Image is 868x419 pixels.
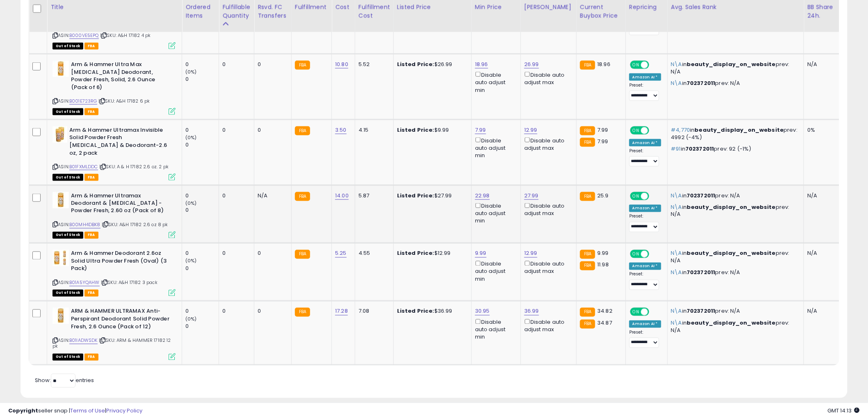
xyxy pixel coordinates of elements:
[671,307,682,315] span: N\A
[475,136,514,160] div: Disable auto adjust min
[8,407,38,414] strong: Copyright
[106,407,142,414] a: Privacy Policy
[185,316,197,323] small: (0%)
[475,307,490,316] a: 30.95
[524,70,570,86] div: Disable auto adjust max
[35,377,94,385] span: Show: entries
[71,192,171,217] b: Arm & Hammer Ultramax Deodorant & [MEDICAL_DATA] - Powder Fresh, 2.60 oz (Pack of 8)
[671,3,801,11] div: Avg. Sales Rank
[359,250,387,257] div: 4.55
[69,32,99,39] a: B000VE5EPQ
[335,60,348,69] a: 10.80
[53,108,83,115] span: All listings that are currently out of stock and unavailable for purchase on Amazon
[524,250,537,258] a: 12.99
[475,201,514,225] div: Disable auto adjust min
[597,250,609,257] span: 9.99
[397,250,465,257] div: $12.99
[629,272,661,290] div: Preset:
[695,126,784,134] span: beauty_display_on_website
[53,354,83,361] span: All listings that are currently out of stock and unavailable for purchase on Amazon
[671,145,681,153] span: #91
[335,250,347,258] a: 5.25
[53,337,171,350] span: | SKU: ARM & HAMMER 17182 12 pk
[524,192,539,200] a: 27.99
[185,258,197,264] small: (0%)
[597,261,609,269] span: 11.98
[53,308,176,359] div: ASIN:
[475,192,490,200] a: 22.98
[631,192,641,199] span: ON
[671,145,798,153] p: in prev: 92 (-1%)
[185,134,197,141] small: (0%)
[687,60,776,68] span: beauty_display_on_website
[85,354,98,361] span: FBA
[85,290,98,297] span: FBA
[71,250,171,275] b: Arm & Hammer Deodorant 2.6oz Solid Ultra Powder Fresh (Oval) (3 Pack)
[258,250,285,257] div: 0
[629,263,661,270] div: Amazon AI *
[807,308,834,315] div: N/A
[69,98,97,105] a: B001E723RG
[671,60,682,68] span: N\A
[687,269,715,277] span: 702372011
[397,192,465,199] div: $27.99
[185,200,197,206] small: (0%)
[258,126,285,134] div: 0
[397,126,434,134] b: Listed Price:
[222,192,248,199] div: 0
[295,126,310,135] small: FBA
[828,407,860,414] span: 2025-08-13 14:13 GMT
[53,250,176,295] div: ASIN:
[807,61,834,68] div: N/A
[671,61,798,76] p: in prev: N/A
[185,250,219,257] div: 0
[185,323,219,330] div: 0
[631,309,641,316] span: ON
[687,319,776,327] span: beauty_display_on_website
[69,222,101,229] a: B00MH4DBK8
[295,250,310,259] small: FBA
[258,192,285,199] div: N/A
[597,192,609,199] span: 25.9
[687,192,715,199] span: 702372011
[359,3,390,20] div: Fulfillment Cost
[648,192,661,199] span: OFF
[295,308,310,317] small: FBA
[671,80,798,87] p: in prev: N/A
[185,265,219,272] div: 0
[629,321,661,328] div: Amazon AI *
[524,3,573,11] div: [PERSON_NAME]
[85,43,98,50] span: FBA
[671,79,682,87] span: N\A
[524,259,570,275] div: Disable auto adjust max
[185,192,219,199] div: 0
[222,61,248,68] div: 0
[524,307,539,316] a: 36.99
[475,70,514,94] div: Disable auto adjust min
[295,3,328,11] div: Fulfillment
[295,192,310,201] small: FBA
[69,337,98,344] a: B01IADWSDK
[629,214,661,232] div: Preset:
[648,62,661,69] span: OFF
[53,192,69,208] img: 41YrNTGZ+OL._SL40_.jpg
[335,126,347,134] a: 3.50
[359,308,387,315] div: 7.08
[53,250,69,266] img: 41xyBZf6zwL._SL40_.jpg
[101,279,158,286] span: | SKU: A&H 17182 3 pack
[85,174,98,181] span: FBA
[53,61,176,114] div: ASIN:
[687,79,715,87] span: 702372011
[85,108,98,115] span: FBA
[524,201,570,218] div: Disable auto adjust max
[53,192,176,238] div: ASIN:
[258,61,285,68] div: 0
[8,407,142,415] div: seller snap | |
[53,308,69,324] img: 41YrNTGZ+OL._SL40_.jpg
[580,138,595,147] small: FBA
[648,309,661,316] span: OFF
[648,127,661,134] span: OFF
[671,269,682,277] span: N\A
[580,250,595,259] small: FBA
[475,3,517,11] div: Min Price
